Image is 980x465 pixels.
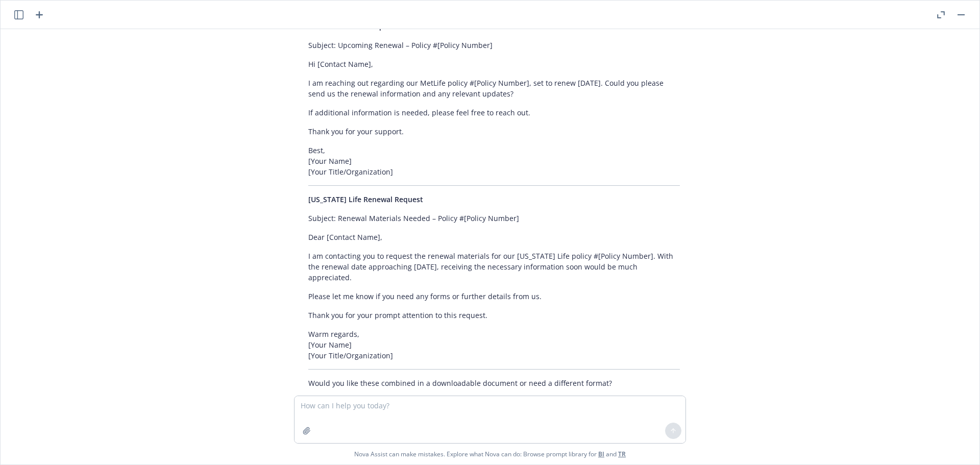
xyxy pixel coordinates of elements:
p: Thank you for your support. [308,126,680,137]
p: I am contacting you to request the renewal materials for our [US_STATE] Life policy #[Policy Numb... [308,251,680,283]
p: Subject: Upcoming Renewal – Policy #[Policy Number] [308,40,680,51]
p: Please let me know if you need any forms or further details from us. [308,291,680,302]
span: Nova Assist can make mistakes. Explore what Nova can do: Browse prompt library for and [354,444,626,464]
p: Subject: Renewal Materials Needed – Policy #[Policy Number] [308,213,680,224]
p: If additional information is needed, please feel free to reach out. [308,107,680,118]
p: Would you like these combined in a downloadable document or need a different format? [308,378,680,388]
a: BI [598,450,604,458]
p: Thank you for your prompt attention to this request. [308,310,680,321]
a: TR [618,450,626,458]
p: Dear [Contact Name], [308,232,680,242]
span: [US_STATE] Life Renewal Request [308,194,423,204]
p: Warm regards, [Your Name] [Your Title/Organization] [308,329,680,361]
p: Hi [Contact Name], [308,59,680,69]
p: Best, [Your Name] [Your Title/Organization] [308,145,680,177]
p: I am reaching out regarding our MetLife policy #[Policy Number], set to renew [DATE]. Could you p... [308,78,680,99]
